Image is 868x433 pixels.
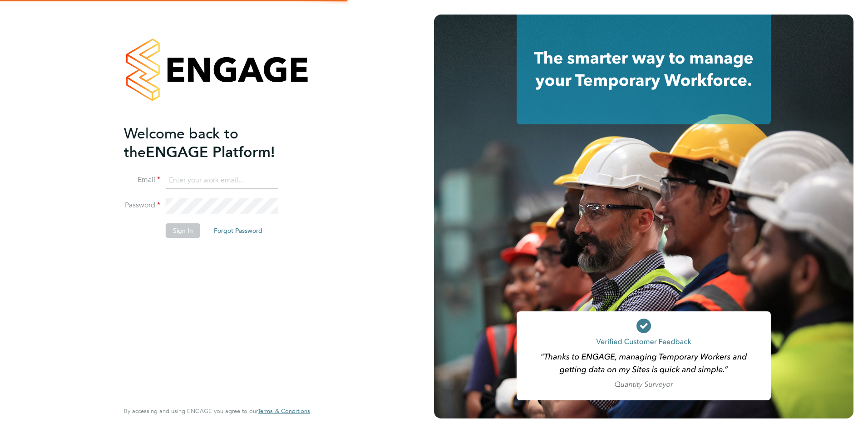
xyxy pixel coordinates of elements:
label: Email [124,175,160,185]
button: Sign In [166,223,200,238]
span: By accessing and using ENGAGE you agree to our [124,407,310,415]
input: Enter your work email... [166,172,278,189]
a: Terms & Conditions [258,408,310,415]
label: Password [124,201,160,210]
span: Welcome back to the [124,125,238,161]
h2: ENGAGE Platform! [124,124,301,162]
button: Forgot Password [207,223,270,238]
span: Terms & Conditions [258,407,310,415]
